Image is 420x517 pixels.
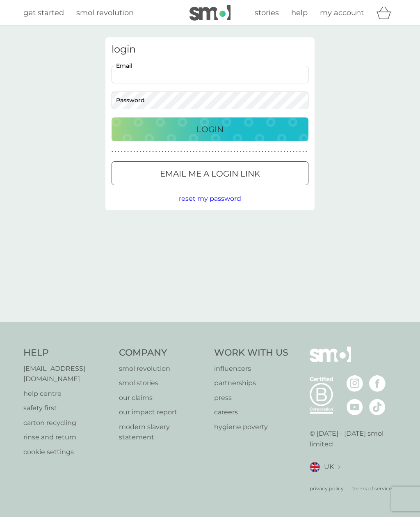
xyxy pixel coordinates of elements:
p: ● [171,149,173,154]
p: ● [299,149,301,154]
p: ● [287,149,288,154]
a: smol stories [119,378,206,388]
p: ● [274,149,276,154]
a: help [291,7,308,19]
p: ● [205,149,207,154]
a: terms of service [352,485,392,492]
span: stories [255,8,279,17]
span: my account [320,8,364,17]
span: get started [23,8,64,17]
a: get started [23,7,64,19]
p: ● [218,149,219,154]
a: partnerships [214,378,288,388]
h3: login [112,44,308,55]
a: smol revolution [76,7,134,19]
p: ● [243,149,244,154]
p: ● [215,149,217,154]
div: basket [376,5,397,21]
p: ● [121,149,123,154]
img: UK flag [310,462,320,472]
p: ● [237,149,238,154]
p: ● [152,149,154,154]
button: Login [112,117,308,141]
p: ● [283,149,285,154]
p: Email me a login link [160,167,260,180]
p: press [214,393,288,403]
a: influencers [214,363,288,374]
p: ● [177,149,179,154]
p: cookie settings [23,447,111,457]
p: ● [227,149,229,154]
img: visit the smol Youtube page [347,399,363,415]
p: ● [277,149,279,154]
p: ● [174,149,176,154]
span: reset my password [179,195,241,202]
img: smol [189,5,231,21]
p: ● [143,149,144,154]
p: ● [140,149,142,154]
p: ● [224,149,226,154]
p: ● [262,149,263,154]
p: ● [246,149,248,154]
p: ● [199,149,201,154]
p: ● [249,149,251,154]
p: ● [130,149,132,154]
a: stories [255,7,279,19]
p: ● [302,149,304,154]
span: UK [324,462,334,472]
a: modern slavery statement [119,422,206,443]
a: carton recycling [23,418,111,428]
p: ● [208,149,210,154]
a: safety first [23,403,111,414]
p: © [DATE] - [DATE] smol limited [310,428,397,449]
p: Login [196,123,224,136]
img: visit the smol Tiktok page [369,399,386,415]
p: ● [155,149,157,154]
p: ● [196,149,198,154]
p: ● [146,149,148,154]
img: visit the smol Facebook page [369,375,386,392]
a: careers [214,407,288,418]
a: our claims [119,393,206,403]
p: ● [296,149,298,154]
p: ● [290,149,292,154]
p: ● [158,149,160,154]
p: ● [149,149,151,154]
h4: Work With Us [214,347,288,359]
p: ● [306,149,307,154]
p: ● [233,149,235,154]
a: our impact report [119,407,206,418]
p: ● [193,149,194,154]
p: ● [118,149,119,154]
a: hygiene poverty [214,422,288,432]
h4: Company [119,347,206,359]
a: help centre [23,388,111,399]
a: smol revolution [119,363,206,374]
img: visit the smol Instagram page [347,375,363,392]
p: ● [112,149,113,154]
p: [EMAIL_ADDRESS][DOMAIN_NAME] [23,363,111,384]
p: ● [180,149,182,154]
a: rinse and return [23,432,111,443]
p: ● [190,149,192,154]
span: help [291,8,308,17]
p: ● [183,149,185,154]
p: ● [187,149,188,154]
p: ● [231,149,232,154]
p: ● [258,149,260,154]
button: reset my password [179,193,241,204]
p: ● [281,149,282,154]
p: ● [271,149,273,154]
p: ● [293,149,294,154]
button: Email me a login link [112,161,308,185]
